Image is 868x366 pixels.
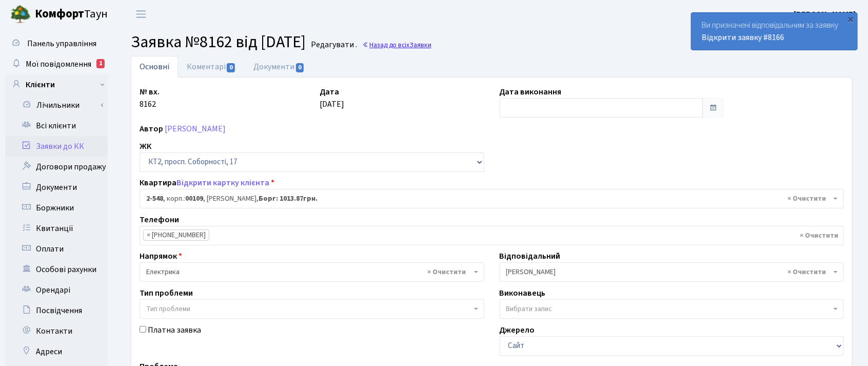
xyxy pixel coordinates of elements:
[176,177,269,188] a: Відкрити картку клієнта
[320,86,339,98] label: Дата
[5,157,108,177] a: Договори продажу
[140,189,844,208] span: <b>2-548</b>, корп.: <b>00109</b>, Лисенко Яна Вікторівна, <b>Борг: 1013.87грн.</b>
[500,324,535,336] label: Джерело
[428,267,466,277] span: Видалити всі елементи
[794,8,856,21] a: [PERSON_NAME]
[296,63,304,72] span: 0
[5,115,108,136] a: Всі клієнти
[409,40,431,50] span: Заявки
[140,250,182,262] label: Напрямок
[5,177,108,198] a: Документи
[165,123,226,134] a: [PERSON_NAME]
[10,4,31,25] img: logo.png
[506,304,553,314] span: Вибрати запис
[5,280,108,300] a: Орендарі
[787,267,826,277] span: Видалити всі елементи
[309,40,357,50] small: Редагувати .
[128,6,154,23] button: Переключити навігацію
[506,267,832,277] span: Корчун А. А.
[5,259,108,280] a: Особові рахунки
[312,86,492,118] div: [DATE]
[143,229,209,241] li: +380631960224
[500,262,844,282] span: Корчун А. А.
[185,194,203,204] b: 00109
[259,194,318,204] b: Борг: 1013.87грн.
[35,6,108,23] span: Таун
[146,194,831,204] span: <b>2-548</b>, корп.: <b>00109</b>, Лисенко Яна Вікторівна, <b>Борг: 1013.87грн.</b>
[12,95,108,115] a: Лічильники
[500,86,562,98] label: Дата виконання
[5,321,108,341] a: Контакти
[245,56,313,78] a: Документи
[5,239,108,259] a: Оплати
[96,59,105,68] div: 1
[5,74,108,95] a: Клієнти
[5,198,108,218] a: Боржники
[500,250,561,262] label: Відповідальний
[178,56,245,78] a: Коментарі
[5,218,108,239] a: Квитанції
[140,177,274,189] label: Квартира
[5,300,108,321] a: Посвідчення
[787,194,826,204] span: Видалити всі елементи
[146,194,163,204] b: 2-548
[702,32,784,43] a: Відкрити заявку #8166
[146,304,190,314] span: Тип проблеми
[26,59,91,70] span: Мої повідомлення
[27,38,96,49] span: Панель управління
[140,214,179,226] label: Телефони
[692,13,857,50] div: Ви призначені відповідальним за заявку
[131,30,306,54] span: Заявка №8162 від [DATE]
[800,230,838,241] span: Видалити всі елементи
[148,324,201,336] label: Платна заявка
[140,287,193,299] label: Тип проблеми
[227,63,235,72] span: 0
[5,136,108,157] a: Заявки до КК
[131,56,178,78] a: Основні
[5,33,108,54] a: Панель управління
[140,86,160,98] label: № вх.
[140,123,163,135] label: Автор
[846,14,856,24] div: ×
[132,86,312,118] div: 8162
[140,262,484,282] span: Електрика
[147,230,150,240] span: ×
[5,54,108,74] a: Мої повідомлення1
[500,287,546,299] label: Виконавець
[35,6,84,22] b: Комфорт
[5,341,108,362] a: Адреси
[140,140,151,152] label: ЖК
[362,40,431,50] a: Назад до всіхЗаявки
[146,267,471,277] span: Електрика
